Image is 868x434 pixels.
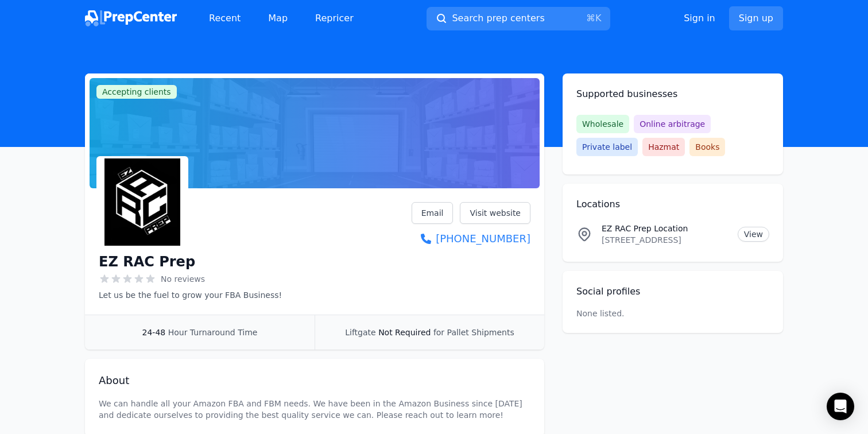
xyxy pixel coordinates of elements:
[412,231,530,247] a: [PHONE_NUMBER]
[412,202,454,224] a: Email
[576,308,625,319] p: None listed.
[168,328,258,337] span: Hour Turnaround Time
[161,273,205,285] span: No reviews
[684,11,715,25] a: Sign in
[738,227,769,242] a: View
[586,13,595,24] kbd: ⌘
[433,328,514,337] span: for Pallet Shipments
[827,393,854,420] div: Open Intercom Messenger
[99,253,195,271] h1: EZ RAC Prep
[345,328,375,337] span: Liftgate
[634,115,711,133] span: Online arbitrage
[99,398,530,421] p: We can handle all your Amazon FBA and FBM needs. We have been in the Amazon Business since [DATE]...
[200,7,250,30] a: Recent
[689,138,725,156] span: Books
[729,6,783,30] a: Sign up
[99,158,186,246] img: EZ RAC Prep
[602,234,728,246] p: [STREET_ADDRESS]
[460,202,530,224] a: Visit website
[427,7,610,30] button: Search prep centers⌘K
[642,138,685,156] span: Hazmat
[378,328,431,337] span: Not Required
[576,138,638,156] span: Private label
[595,13,602,24] kbd: K
[576,285,769,299] h2: Social profiles
[99,373,530,389] h2: About
[576,87,769,101] h2: Supported businesses
[99,289,282,301] p: Let us be the fuel to grow your FBA Business!
[602,223,728,234] p: EZ RAC Prep Location
[142,328,166,337] span: 24-48
[576,197,769,211] h2: Locations
[306,7,363,30] a: Repricer
[259,7,297,30] a: Map
[96,85,177,99] span: Accepting clients
[85,10,177,26] img: PrepCenter
[452,11,544,25] span: Search prep centers
[576,115,629,133] span: Wholesale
